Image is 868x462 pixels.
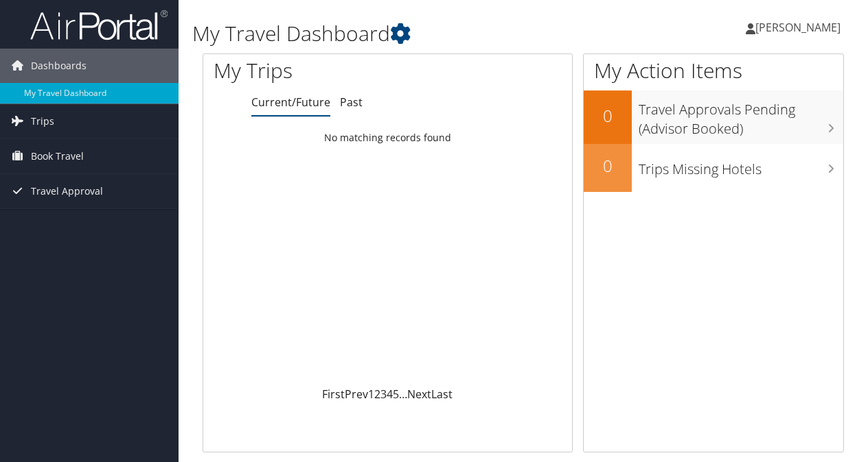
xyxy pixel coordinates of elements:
[251,95,330,110] a: Current/Future
[192,19,634,48] h1: My Travel Dashboard
[31,174,103,208] span: Travel Approval
[340,95,363,110] a: Past
[584,90,843,143] a: 0Travel Approvals Pending (Advisor Booked)
[203,125,572,150] td: No matching records found
[584,144,843,192] a: 0Trips Missing Hotels
[31,49,87,83] span: Dashboards
[374,387,380,402] a: 2
[431,387,453,402] a: Last
[31,104,54,138] span: Trips
[380,387,387,402] a: 3
[345,387,368,402] a: Prev
[755,20,841,35] span: [PERSON_NAME]
[214,56,408,85] h1: My Trips
[639,153,843,179] h3: Trips Missing Hotels
[368,387,374,402] a: 1
[387,387,393,402] a: 4
[584,104,632,127] h2: 0
[30,9,168,41] img: airportal-logo.png
[393,387,399,402] a: 5
[399,387,407,402] span: …
[584,154,632,178] h2: 0
[746,7,854,48] a: [PERSON_NAME]
[584,56,843,85] h1: My Action Items
[322,387,345,402] a: First
[31,139,84,173] span: Book Travel
[407,387,431,402] a: Next
[639,93,843,138] h3: Travel Approvals Pending (Advisor Booked)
